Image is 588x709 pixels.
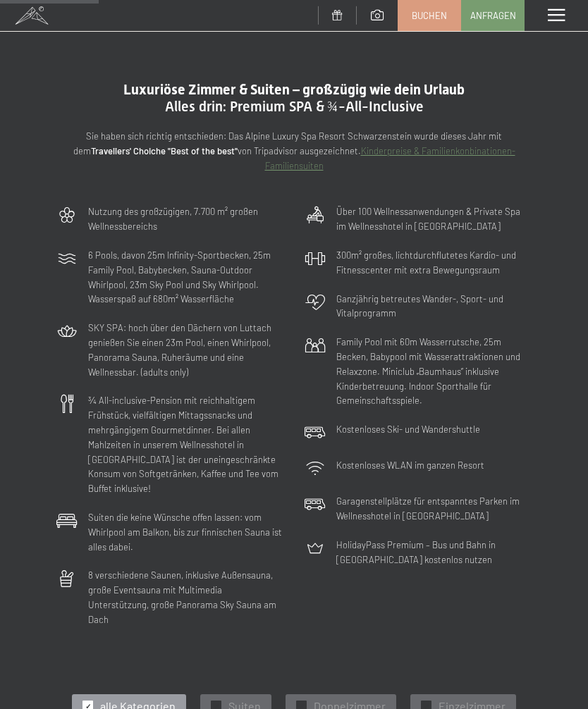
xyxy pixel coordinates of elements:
p: Kostenloses Ski- und Wandershuttle [336,422,480,437]
p: ¾ All-inclusive-Pension mit reichhaltigem Frühstück, vielfältigen Mittagssnacks und mehrgängigem ... [88,393,283,496]
span: Buchen [412,9,447,22]
a: Buchen [398,1,460,30]
p: Über 100 Wellnessanwendungen & Private Spa im Wellnesshotel in [GEOGRAPHIC_DATA] [336,204,532,234]
p: HolidayPass Premium – Bus und Bahn in [GEOGRAPHIC_DATA] kostenlos nutzen [336,538,532,567]
p: Sie haben sich richtig entschieden: Das Alpine Luxury Spa Resort Schwarzenstein wurde dieses Jahr... [56,129,532,173]
p: 300m² großes, lichtdurchflutetes Kardio- und Fitnesscenter mit extra Bewegungsraum [336,248,532,278]
p: 6 Pools, davon 25m Infinity-Sportbecken, 25m Family Pool, Babybecken, Sauna-Outdoor Whirlpool, 23... [88,248,283,307]
p: Nutzung des großzügigen, 7.700 m² großen Wellnessbereichs [88,204,283,234]
a: Kinderpreise & Familienkonbinationen- Familiensuiten [265,145,515,171]
span: Alles drin: Premium SPA & ¾-All-Inclusive [165,98,424,115]
span: Luxuriöse Zimmer & Suiten – großzügig wie dein Urlaub [123,81,465,98]
p: SKY SPA: hoch über den Dächern von Luttach genießen Sie einen 23m Pool, einen Whirlpool, Panorama... [88,321,283,379]
p: Family Pool mit 60m Wasserrutsche, 25m Becken, Babypool mit Wasserattraktionen und Relaxzone. Min... [336,335,532,408]
a: Anfragen [462,1,524,30]
p: Garagenstellplätze für entspanntes Parken im Wellnesshotel in [GEOGRAPHIC_DATA] [336,494,532,524]
span: Anfragen [470,9,516,22]
strong: Travellers' Choiche "Best of the best" [91,145,238,156]
p: Suiten die keine Wünsche offen lassen: vom Whirlpool am Balkon, bis zur finnischen Sauna ist alle... [88,510,283,554]
p: Kostenloses WLAN im ganzen Resort [336,458,484,473]
p: Ganzjährig betreutes Wander-, Sport- und Vitalprogramm [336,292,532,321]
p: 8 verschiedene Saunen, inklusive Außensauna, große Eventsauna mit Multimedia Unterstützung, große... [88,568,283,627]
